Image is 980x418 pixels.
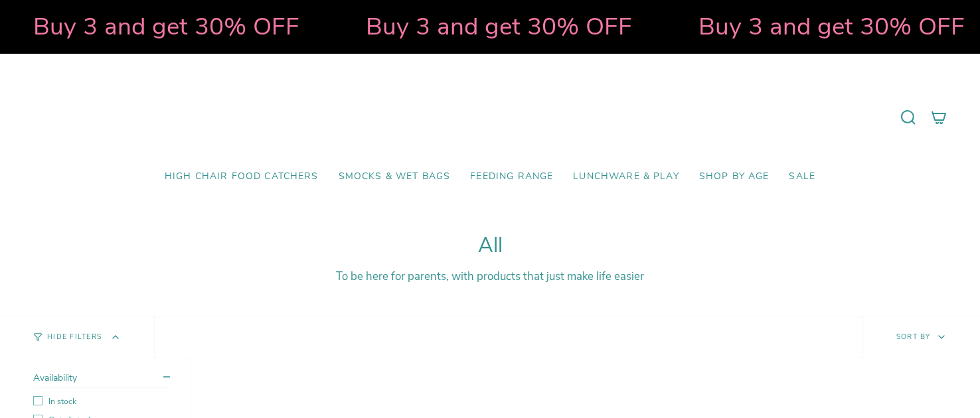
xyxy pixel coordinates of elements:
strong: Buy 3 and get 30% OFF [698,10,965,43]
a: SALE [779,161,825,192]
a: Shop by Age [689,161,779,192]
span: Lunchware & Play [573,171,679,182]
a: Feeding Range [460,161,563,192]
button: Sort by [862,316,980,358]
span: High Chair Food Catchers [165,171,319,182]
strong: Buy 3 and get 30% OFF [366,10,632,43]
span: Sort by [896,332,931,342]
span: Smocks & Wet Bags [339,171,451,182]
span: Hide Filters [47,334,102,341]
span: Shop by Age [699,171,770,182]
a: Mumma’s Little Helpers [376,74,605,161]
summary: Availability [33,372,170,388]
span: Availability [33,372,77,384]
label: In stock [33,396,170,407]
strong: Buy 3 and get 30% OFF [33,10,299,43]
a: High Chair Food Catchers [155,161,329,192]
span: To be here for parents, with products that just make life easier [336,269,644,284]
span: SALE [789,171,815,182]
h1: All [33,234,947,258]
a: Smocks & Wet Bags [329,161,461,192]
span: Feeding Range [470,171,553,182]
a: Lunchware & Play [563,161,689,192]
